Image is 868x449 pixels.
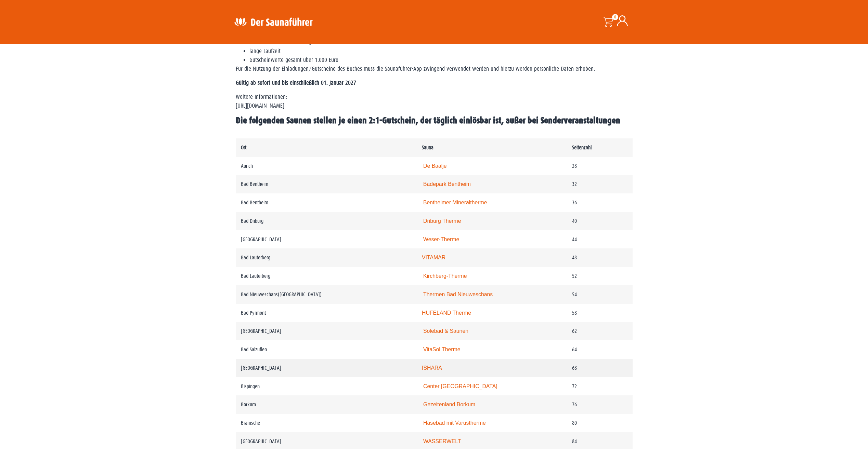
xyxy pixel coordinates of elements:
[236,395,417,414] td: Borkum
[236,248,417,267] td: Bad Lauterberg
[423,328,468,334] a: Solebad & Saunen
[236,285,417,304] td: Bad Nieuweschans([GEOGRAPHIC_DATA])
[241,145,246,150] strong: Ort
[236,175,417,193] td: Bad Bentheim
[422,365,442,371] a: ISHARA
[236,115,620,125] span: Die folgenden Saunen stellen je einen 2:1-Gutschein, der täglich einlösbar ist, außer bei Sonderv...
[422,145,433,150] strong: Sauna
[236,93,633,111] p: Weitere Informationen: [URL][DOMAIN_NAME]
[236,304,417,322] td: Bad Pyrmont
[567,157,633,175] td: 28
[236,414,417,432] td: Bramsche
[567,377,633,396] td: 72
[423,402,475,407] a: Gezeitenland Borkum
[567,359,633,377] td: 68
[567,212,633,230] td: 40
[567,230,633,249] td: 44
[572,145,592,150] strong: Seitenzahl
[423,291,493,297] a: Thermen Bad Nieuweschans
[423,383,497,389] a: Center [GEOGRAPHIC_DATA]
[567,304,633,322] td: 58
[423,273,467,279] a: Kirchberg-Therme
[236,80,356,86] strong: Gültig ab sofort und bis einschließlich 01. Januar 2027
[567,285,633,304] td: 54
[612,14,618,20] span: 0
[236,193,417,212] td: Bad Bentheim
[567,248,633,267] td: 48
[422,255,445,260] a: VITAMAR
[236,267,417,285] td: Bad Lauterberg
[567,414,633,432] td: 80
[236,359,417,377] td: [GEOGRAPHIC_DATA]
[249,47,633,56] li: lange Laufzeit
[423,200,487,205] a: Bentheimer Mineraltherme
[423,420,486,426] a: Hasebad mit Varustherme
[423,218,461,224] a: Driburg Therme
[567,322,633,340] td: 62
[236,157,417,175] td: Aurich
[423,181,471,187] a: Badepark Bentheim
[567,193,633,212] td: 36
[249,56,633,65] li: Gutscheinwerte gesamt über 1.000 Euro
[567,395,633,414] td: 76
[567,340,633,359] td: 64
[236,377,417,396] td: Bispingen
[423,346,461,352] a: VitaSol Therme
[236,322,417,340] td: [GEOGRAPHIC_DATA]
[423,163,447,169] a: De Baalje
[236,212,417,230] td: Bad Driburg
[236,230,417,249] td: [GEOGRAPHIC_DATA]
[236,65,633,73] p: Für die Nutzung der Einladungen/Gutscheine des Buches muss die Saunaführer-App zwingend verwendet...
[422,310,471,316] a: HUFELAND Therme
[423,438,461,444] a: WASSERWELT
[567,267,633,285] td: 52
[567,175,633,193] td: 32
[423,236,459,242] a: Weser-Therme
[236,340,417,359] td: Bad Salzuflen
